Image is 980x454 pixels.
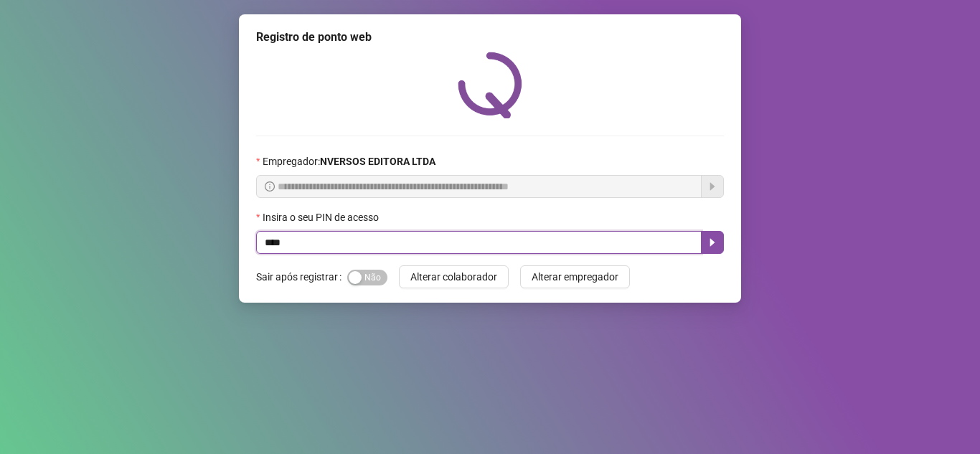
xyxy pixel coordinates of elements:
[256,209,388,225] label: Insira o seu PIN de acesso
[263,153,435,169] span: Empregador :
[256,265,347,288] label: Sair após registrar
[410,269,497,285] span: Alterar colaborador
[256,29,724,46] div: Registro de ponto web
[399,265,509,288] button: Alterar colaborador
[520,265,630,288] button: Alterar empregador
[707,237,718,248] span: caret-right
[265,181,275,191] span: info-circle
[320,156,435,167] strong: NVERSOS EDITORA LTDA
[532,269,618,285] span: Alterar empregador
[458,52,522,118] img: QRPoint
